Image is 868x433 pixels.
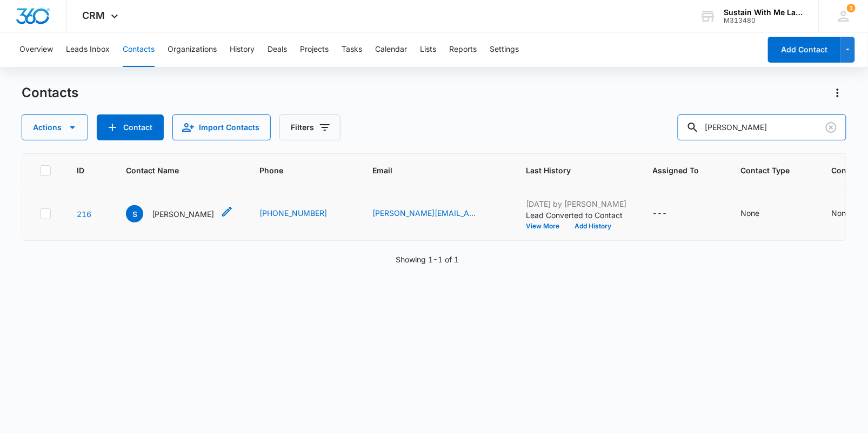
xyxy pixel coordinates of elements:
[77,165,84,176] span: ID
[652,207,686,220] div: Assigned To - - Select to Edit Field
[847,4,856,12] div: notifications count
[829,84,846,102] button: Actions
[678,114,846,140] input: Search Contacts
[126,165,218,176] span: Contact Name
[66,32,110,67] button: Leads Inbox
[372,207,500,220] div: Email - shannon.marie395@gmail.com - Select to Edit Field
[279,114,340,140] button: Filters
[847,4,856,12] span: 1
[259,165,331,176] span: Phone
[230,32,255,67] button: History
[22,114,88,140] button: Actions
[259,207,346,220] div: Phone - +1 (510) 566-9318 - Select to Edit Field
[372,207,480,219] a: [PERSON_NAME][EMAIL_ADDRESS][DOMAIN_NAME]
[126,205,233,222] div: Contact Name - Shannon - Select to Edit Field
[126,205,143,222] span: S
[152,208,214,220] p: [PERSON_NAME]
[526,223,567,229] button: View More
[724,17,803,24] div: account id
[22,85,78,101] h1: Contacts
[526,198,626,209] p: [DATE] by [PERSON_NAME]
[375,32,407,67] button: Calendar
[342,32,362,67] button: Tasks
[300,32,329,67] button: Projects
[567,223,619,229] button: Add History
[168,32,217,67] button: Organizations
[652,165,699,176] span: Assigned To
[740,207,759,219] div: None
[526,209,626,221] p: Lead Converted to Contact
[652,207,667,220] div: ---
[259,207,327,219] a: [PHONE_NUMBER]
[768,37,841,63] button: Add Contact
[823,119,840,136] button: Clear
[526,165,611,176] span: Last History
[490,32,519,67] button: Settings
[449,32,477,67] button: Reports
[83,10,105,21] span: CRM
[372,165,484,176] span: Email
[19,32,53,67] button: Overview
[420,32,436,67] button: Lists
[97,114,164,140] button: Add Contact
[123,32,155,67] button: Contacts
[396,254,459,265] p: Showing 1-1 of 1
[724,8,803,17] div: account name
[740,207,779,220] div: Contact Type - None - Select to Edit Field
[77,209,91,219] a: Navigate to contact details page for Shannon
[268,32,287,67] button: Deals
[831,207,850,219] div: None
[740,165,790,176] span: Contact Type
[172,114,271,140] button: Import Contacts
